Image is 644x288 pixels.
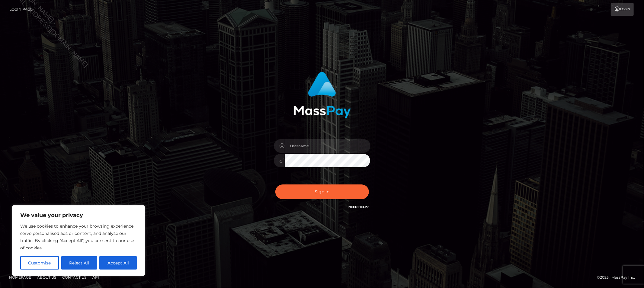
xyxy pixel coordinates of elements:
[285,139,370,153] input: Username...
[60,273,89,282] a: Contact Us
[90,273,101,282] a: API
[349,205,369,209] a: Need Help?
[20,256,59,270] button: Customise
[293,72,351,118] img: MassPay Login
[20,222,137,251] p: We use cookies to enhance your browsing experience, serve personalised ads or content, and analys...
[611,3,634,16] a: Login
[7,273,34,282] a: Homepage
[20,212,137,219] p: We value your privacy
[35,273,59,282] a: About Us
[597,274,639,281] div: © 2025 , MassPay Inc.
[99,256,137,270] button: Accept All
[275,184,369,199] button: Sign in
[61,256,97,270] button: Reject All
[9,3,33,16] a: Login Page
[12,205,145,276] div: We value your privacy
